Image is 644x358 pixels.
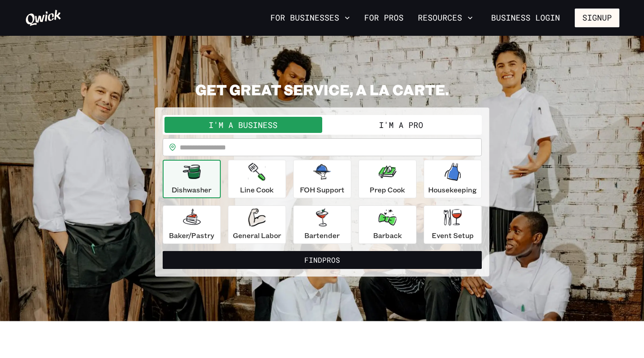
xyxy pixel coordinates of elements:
[163,160,221,198] button: Dishwasher
[432,230,474,241] p: Event Setup
[233,230,281,241] p: General Labor
[304,230,340,241] p: Bartender
[575,9,619,27] button: Signup
[169,230,214,241] p: Baker/Pastry
[322,117,480,133] button: I'm a Pro
[164,117,322,133] button: I'm a Business
[267,10,354,26] button: For Businesses
[228,205,286,244] button: General Labor
[361,10,407,26] a: For Pros
[424,205,482,244] button: Event Setup
[293,205,351,244] button: Bartender
[370,184,405,195] p: Prep Cook
[300,184,345,195] p: FOH Support
[373,230,402,241] p: Barback
[172,184,211,195] p: Dishwasher
[240,184,274,195] p: Line Cook
[155,81,489,98] h2: GET GREAT SERVICE, A LA CARTE.
[228,160,286,198] button: Line Cook
[163,205,221,244] button: Baker/Pastry
[414,10,476,26] button: Resources
[293,160,351,198] button: FOH Support
[424,160,482,198] button: Housekeeping
[428,184,477,195] p: Housekeeping
[358,160,417,198] button: Prep Cook
[484,9,568,27] a: Business Login
[358,205,417,244] button: Barback
[163,251,482,269] button: FindPros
